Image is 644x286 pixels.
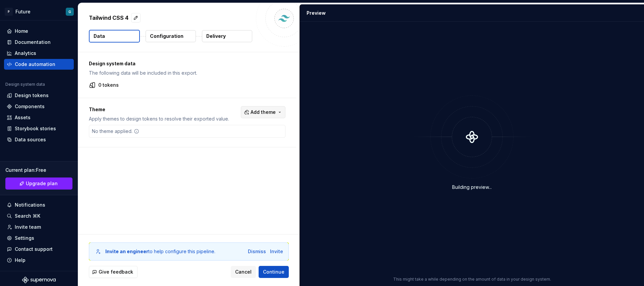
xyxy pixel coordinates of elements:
[5,82,45,87] div: Design system data
[5,8,13,16] div: P
[15,202,45,208] div: Notifications
[15,28,28,34] div: Home
[231,266,256,278] button: Cancel
[15,92,49,99] div: Design tokens
[5,177,72,190] a: Upgrade plan
[4,222,74,232] a: Invite team
[89,266,138,278] button: Give feedback
[4,90,74,101] a: Design tokens
[393,277,551,282] p: This might take a while depending on the amount of data in your design system.
[15,8,31,15] div: Future
[270,248,283,255] button: Invite
[94,33,105,40] p: Data
[146,30,196,42] button: Configuration
[15,103,45,110] div: Components
[89,116,229,122] p: Apply themes to design tokens to resolve their exported value.
[202,30,252,42] button: Delivery
[89,60,285,67] p: Design system data
[452,184,492,191] div: Building preview...
[15,125,56,132] div: Storybook stories
[15,213,40,219] div: Search ⌘K
[1,4,76,19] button: PFutureG
[4,200,74,210] button: Notifications
[105,248,215,255] div: to help configure this pipeline.
[251,109,276,116] span: Add theme
[4,244,74,255] button: Contact support
[15,50,36,57] div: Analytics
[4,134,74,145] a: Data sources
[26,180,58,187] span: Upgrade plan
[4,233,74,243] a: Settings
[4,59,74,70] a: Code automation
[105,248,148,254] b: Invite an engineer
[15,224,41,230] div: Invite team
[15,136,46,143] div: Data sources
[15,114,31,121] div: Assets
[68,9,71,14] div: G
[4,211,74,221] button: Search ⌘K
[4,123,74,134] a: Storybook stories
[241,106,285,118] button: Add theme
[4,101,74,112] a: Components
[15,257,25,264] div: Help
[15,246,53,253] div: Contact support
[98,82,119,88] p: 0 tokens
[248,248,266,255] button: Dismiss
[4,37,74,48] a: Documentation
[89,106,229,113] p: Theme
[99,269,133,275] span: Give feedback
[22,277,56,283] svg: Supernova Logo
[4,112,74,123] a: Assets
[89,30,140,43] button: Data
[4,48,74,59] a: Analytics
[89,14,128,22] p: Tailwind CSS 4
[15,61,55,68] div: Code automation
[235,269,252,275] span: Cancel
[4,255,74,266] button: Help
[5,167,72,173] div: Current plan : Free
[15,235,34,241] div: Settings
[15,39,51,46] div: Documentation
[206,33,226,40] p: Delivery
[307,10,326,16] div: Preview
[89,70,285,76] p: The following data will be included in this export.
[89,125,142,137] div: No theme applied.
[4,26,74,37] a: Home
[259,266,289,278] button: Continue
[263,269,284,275] span: Continue
[150,33,183,40] p: Configuration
